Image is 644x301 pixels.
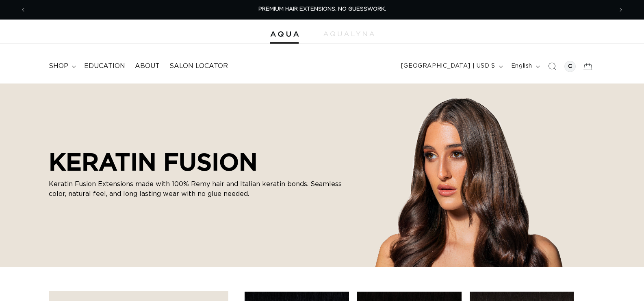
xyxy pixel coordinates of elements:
[612,2,630,18] button: Next announcement
[49,179,358,199] p: Keratin Fusion Extensions made with 100% Remy hair and Italian keratin bonds. Seamless color, nat...
[543,57,561,75] summary: Search
[511,62,532,70] span: English
[79,57,130,75] a: Education
[323,31,374,36] img: aqualyna.com
[14,2,32,18] button: Previous announcement
[169,62,228,70] span: Salon Locator
[49,147,358,176] h2: KERATIN FUSION
[49,62,68,70] span: shop
[396,59,506,74] button: [GEOGRAPHIC_DATA] | USD $
[135,62,160,70] span: About
[270,31,299,37] img: Aqua Hair Extensions
[506,59,543,74] button: English
[130,57,165,75] a: About
[258,7,386,12] span: PREMIUM HAIR EXTENSIONS. NO GUESSWORK.
[165,57,233,75] a: Salon Locator
[84,62,125,70] span: Education
[401,62,495,70] span: [GEOGRAPHIC_DATA] | USD $
[44,57,79,75] summary: shop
